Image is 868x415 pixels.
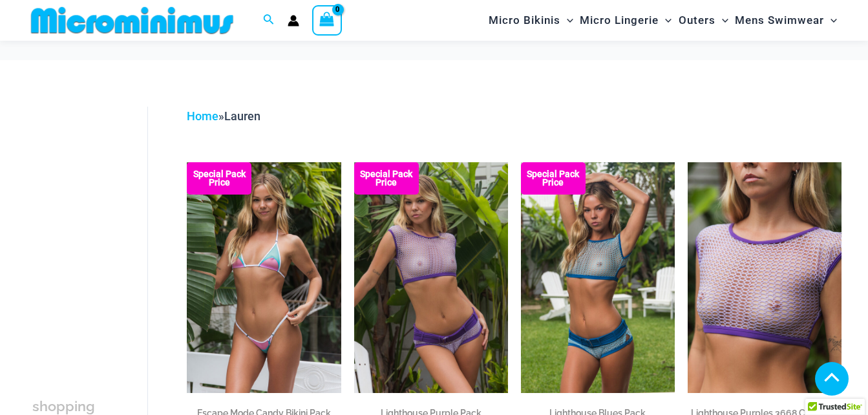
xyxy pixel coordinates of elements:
img: Escape Mode Candy 3151 Top 4151 Bottom 02 [187,162,341,393]
span: Lauren [224,109,260,123]
img: Lighthouse Blues 3668 Crop Top 516 Short 03 [521,162,675,393]
a: Micro BikinisMenu ToggleMenu Toggle [485,4,577,37]
img: Lighthouse Purples 3668 Crop Top 01 [688,162,842,393]
b: Special Pack Price [354,170,419,187]
span: » [187,109,260,123]
b: Special Pack Price [521,170,586,187]
span: Micro Bikinis [489,4,560,37]
nav: Site Navigation [483,2,842,39]
span: Micro Lingerie [580,4,659,37]
span: Mens Swimwear [735,4,824,37]
a: Account icon link [288,15,299,27]
img: MM SHOP LOGO FLAT [26,6,238,35]
a: Lighthouse Purples 3668 Crop Top 516 Short 11 Lighthouse Purples 3668 Crop Top 516 Short 09Lighth... [354,162,508,393]
a: View Shopping Cart, empty [312,5,342,35]
a: Home [187,109,218,123]
span: Menu Toggle [560,4,573,37]
iframe: TrustedSite Certified [32,96,149,355]
span: Menu Toggle [824,4,837,37]
span: Outers [679,4,715,37]
a: Lighthouse Blues 3668 Crop Top 516 Short 03 Lighthouse Blues 3668 Crop Top 516 Short 04Lighthouse... [521,162,675,393]
span: Menu Toggle [715,4,728,37]
span: Menu Toggle [659,4,672,37]
b: Special Pack Price [187,170,251,187]
a: OutersMenu ToggleMenu Toggle [675,4,732,37]
a: Search icon link [263,12,275,28]
img: Lighthouse Purples 3668 Crop Top 516 Short 11 [354,162,508,393]
a: Micro LingerieMenu ToggleMenu Toggle [577,4,675,37]
a: Mens SwimwearMenu ToggleMenu Toggle [732,4,840,37]
a: Lighthouse Purples 3668 Crop Top 01Lighthouse Purples 3668 Crop Top 516 Short 02Lighthouse Purple... [688,162,842,393]
a: Escape Mode Candy 3151 Top 4151 Bottom 02 Escape Mode Candy 3151 Top 4151 Bottom 04Escape Mode Ca... [187,162,341,393]
span: shopping [32,398,95,414]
